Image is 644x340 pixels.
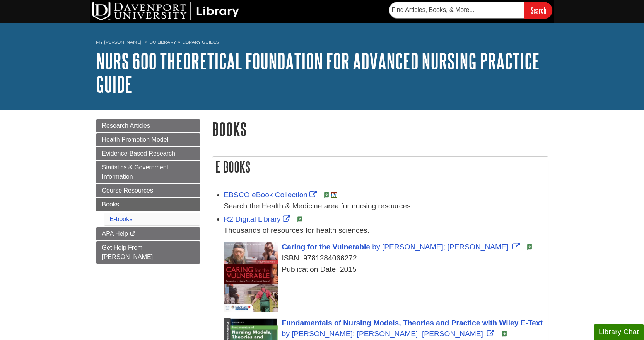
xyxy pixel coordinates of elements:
[102,136,169,143] span: Health Promotion Model
[102,244,153,260] span: Get Help From [PERSON_NAME]
[96,184,200,197] a: Course Resources
[102,230,128,237] span: APA Help
[282,330,290,338] span: by
[282,243,371,251] span: Caring for the Vulnerable
[182,39,219,45] a: Library Guides
[110,216,133,222] a: E-books
[501,331,507,337] img: e-Book
[96,133,200,146] a: Health Promotion Model
[224,225,544,236] div: Thousands of resources for health sciences.
[372,243,380,251] span: by
[224,264,544,275] div: Publication Date: 2015
[389,2,552,19] form: Searches DU Library's articles, books, and more
[96,49,540,96] a: NURS 600 Theoretical Foundation for Advanced Nursing Practice Guide
[224,201,544,212] div: Search the Health & Medicine area for nursing resources.
[212,157,548,177] h2: E-books
[102,187,154,194] span: Course Resources
[96,161,200,183] a: Statistics & Government Information
[212,119,548,139] h1: Books
[96,241,200,264] a: Get Help From [PERSON_NAME]
[382,243,508,251] span: [PERSON_NAME]; [PERSON_NAME]
[292,330,483,338] span: [PERSON_NAME]; [PERSON_NAME]; [PERSON_NAME]
[594,324,644,340] button: Library Chat
[526,244,533,250] img: e-Book
[102,164,169,180] span: Statistics & Government Information
[524,2,552,19] input: Search
[297,216,303,222] img: e-Book
[282,319,543,338] a: Link opens in new window
[96,147,200,160] a: Evidence-Based Research
[102,150,175,157] span: Evidence-Based Research
[323,192,330,198] img: e-Book
[92,2,239,20] img: DU Library
[224,253,544,264] div: ISBN: 9781284066272
[331,192,337,198] img: MeL (Michigan electronic Library)
[224,191,319,199] a: Link opens in new window
[149,39,176,45] a: DU Library
[282,319,543,327] span: Fundamentals of Nursing Models, Theories and Practice with Wiley E-Text
[96,37,548,49] nav: breadcrumb
[224,215,292,223] a: Link opens in new window
[282,243,522,251] a: Link opens in new window
[389,2,524,18] input: Find Articles, Books, & More...
[102,122,150,129] span: Research Articles
[96,119,200,264] div: Guide Page Menu
[96,227,200,240] a: APA Help
[102,201,119,208] span: Books
[96,39,142,46] a: My [PERSON_NAME]
[130,232,136,237] i: This link opens in a new window
[96,198,200,211] a: Books
[96,119,200,132] a: Research Articles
